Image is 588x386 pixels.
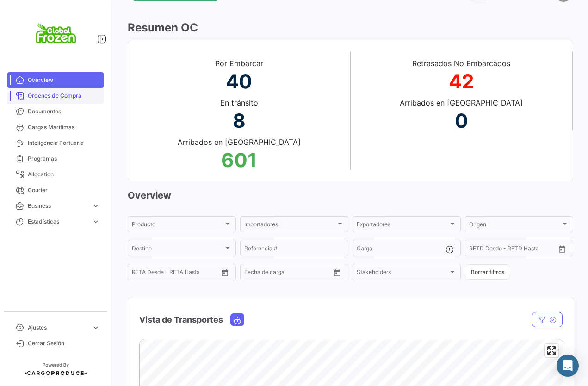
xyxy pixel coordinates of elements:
[7,151,104,167] a: Programas
[92,218,100,226] span: expand_more
[7,72,104,88] a: Overview
[218,266,232,280] button: Open calendar
[244,270,261,277] input: Desde
[128,189,573,202] h3: Overview
[28,324,88,332] span: Ajustes
[351,59,573,68] p: Retrasados No Embarcados
[7,119,104,135] a: Cargas Marítimas
[155,270,196,277] input: Hasta
[128,115,350,126] a: 8
[28,155,100,163] span: Programas
[351,98,573,107] p: Arribados en [GEOGRAPHIC_DATA]
[132,270,149,277] input: Desde
[28,107,100,116] span: Documentos
[28,92,100,100] span: Órdenes de Compra
[357,270,448,277] span: Stakeholders
[7,104,104,119] a: Documentos
[7,88,104,104] a: Órdenes de Compra
[465,264,510,280] button: Borrar filtros
[492,247,533,253] input: Hasta
[32,11,79,57] img: logo+global+frozen.png
[357,223,448,229] span: Exportadores
[128,137,350,147] p: Arribados en [GEOGRAPHIC_DATA]
[330,266,344,280] button: Open calendar
[545,344,558,357] button: Enter fullscreen
[555,242,569,256] button: Open calendar
[557,355,579,377] div: Abrir Intercom Messenger
[128,98,350,107] p: En tránsito
[128,75,350,87] a: 40
[7,135,104,151] a: Inteligencia Portuaria
[28,186,100,194] span: Courier
[132,223,223,229] span: Producto
[351,75,573,87] a: 42
[267,270,309,277] input: Hasta
[469,223,561,229] span: Origen
[128,154,350,166] a: 601
[92,202,100,210] span: expand_more
[128,20,198,35] h1: Resumen OC
[128,59,350,68] p: Por Embarcar
[231,314,244,325] button: Ocean
[244,223,336,229] span: Importadores
[28,139,100,147] span: Inteligencia Portuaria
[469,247,486,253] input: Desde
[92,324,100,332] span: expand_more
[28,123,100,131] span: Cargas Marítimas
[7,182,104,198] a: Courier
[7,167,104,182] a: Allocation
[28,339,100,348] span: Cerrar Sesión
[139,313,223,326] h4: Vista de Transportes
[132,247,223,253] span: Destino
[28,76,100,84] span: Overview
[351,115,573,126] a: 0
[28,170,100,179] span: Allocation
[28,202,88,210] span: Business
[28,218,88,226] span: Estadísticas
